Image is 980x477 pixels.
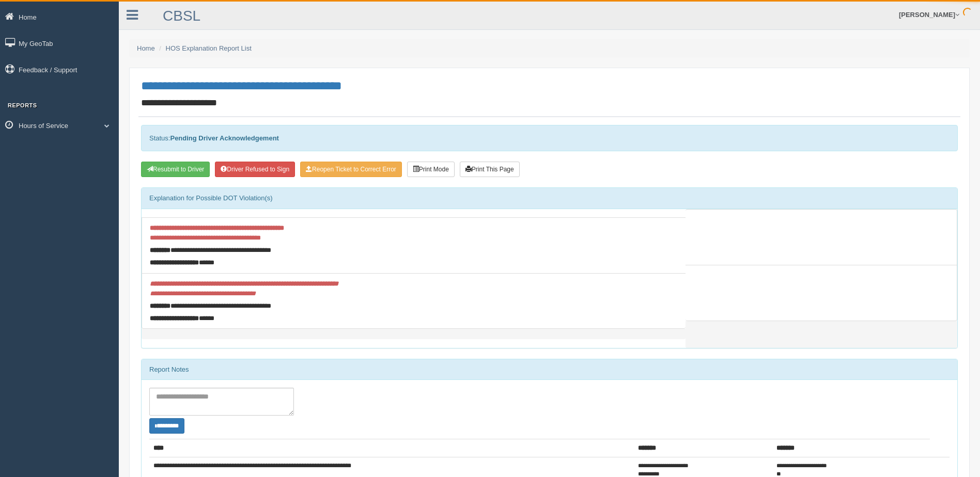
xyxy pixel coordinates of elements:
strong: Pending Driver Acknowledgement [170,134,278,142]
div: Status: [141,125,958,151]
div: Report Notes [142,359,957,380]
a: CBSL [163,8,200,24]
div: Explanation for Possible DOT Violation(s) [142,188,957,209]
a: Home [137,44,155,52]
a: HOS Explanation Report List [166,44,252,52]
button: Change Filter Options [149,418,184,434]
button: Reopen Ticket [300,162,402,177]
button: Print This Page [460,162,520,177]
button: Print Mode [407,162,455,177]
button: Driver Refused to Sign [215,162,295,177]
button: Resubmit To Driver [141,162,210,177]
